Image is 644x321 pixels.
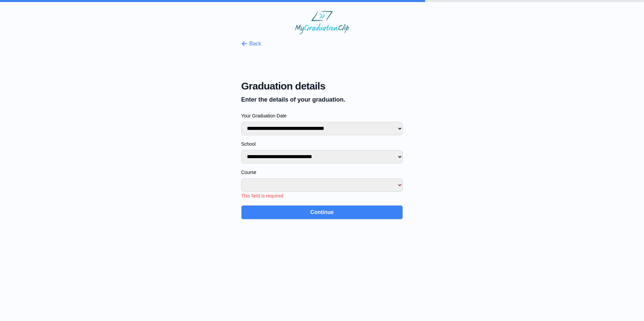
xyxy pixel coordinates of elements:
[241,169,403,176] label: Course
[241,80,403,92] span: Graduation details
[241,40,261,48] button: Back
[295,11,349,34] img: MyGraduationClip
[241,112,403,119] label: Your Graduation Date
[241,205,403,219] button: Continue
[241,193,283,199] span: This field is required
[241,95,403,104] p: Enter the details of your graduation.
[241,141,403,147] label: School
